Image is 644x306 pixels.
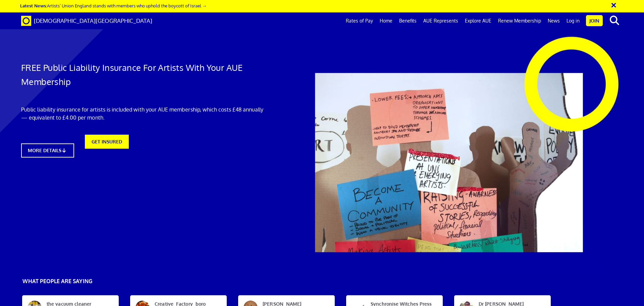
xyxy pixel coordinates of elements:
[34,17,152,24] span: [DEMOGRAPHIC_DATA][GEOGRAPHIC_DATA]
[462,12,495,29] a: Explore AUE
[396,12,420,29] a: Benefits
[85,143,129,158] a: GET INSURED
[21,105,266,122] p: Public liability insurance for artists is included with your AUE membership, which costs £48 annu...
[586,15,603,26] a: Join
[604,13,625,28] button: search
[16,12,157,29] a: Brand [DEMOGRAPHIC_DATA][GEOGRAPHIC_DATA]
[21,60,266,89] h1: FREE Public Liability Insurance For Artists With Your AUE Membership
[420,12,462,29] a: AUE Represents
[495,12,544,29] a: Renew Membership
[544,12,563,29] a: News
[20,3,207,8] a: Latest News:Artists’ Union England stands with members who uphold the boycott of Israel →
[376,12,396,29] a: Home
[21,143,74,158] a: MORE DETAILS
[20,3,47,8] strong: Latest News:
[342,12,376,29] a: Rates of Pay
[563,12,583,29] a: Log in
